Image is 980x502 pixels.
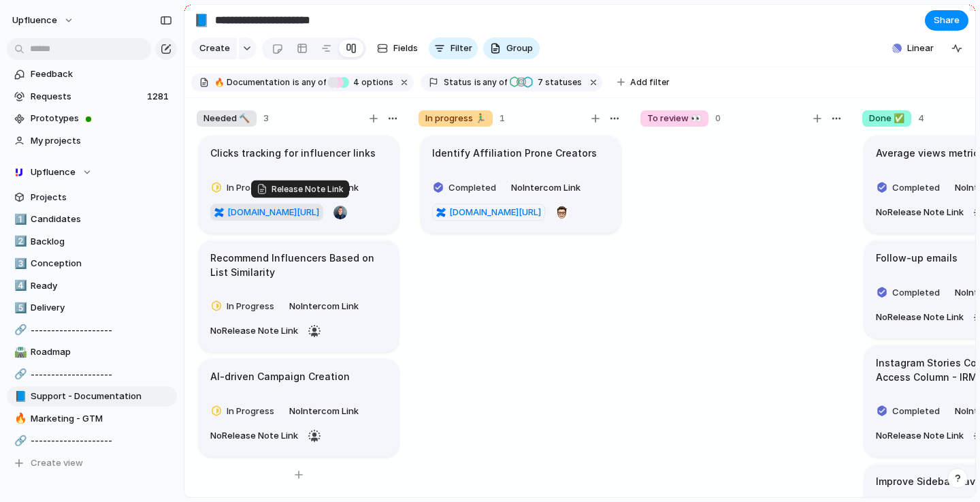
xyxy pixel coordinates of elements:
span: 4 [918,112,924,125]
a: Requests1281 [7,87,177,107]
a: 1️⃣Candidates [7,209,177,230]
span: Projects [31,191,172,204]
span: Prototypes [31,112,172,125]
button: Filter [429,37,478,59]
button: 5️⃣ [12,301,26,315]
div: 4️⃣ [14,278,24,294]
span: Linear [907,42,934,55]
button: Create view [7,453,177,473]
span: Create [199,42,230,55]
span: Release Note Link [272,183,344,195]
a: 🔗-------------------- [7,430,177,451]
a: 2️⃣Backlog [7,232,177,252]
button: Add filter [609,73,678,92]
span: No Intercom Link [289,300,359,313]
span: 0 [715,112,721,125]
button: 1️⃣ [12,213,26,226]
span: Completed [892,181,940,195]
div: Identify Affiliation Prone CreatorsCompletedNoIntercom Link[DOMAIN_NAME][URL] [421,136,621,234]
span: In Progress [227,405,274,418]
div: 1️⃣ [14,212,24,228]
span: No Intercom Link [289,405,359,418]
button: 📘 [12,390,26,403]
span: options [349,76,393,89]
button: Share [925,10,968,31]
a: 4️⃣Ready [7,276,177,296]
span: statuses [534,76,582,89]
div: AI-driven Campaign CreationIn ProgressNoIntercom LinkNoRelease Note Link [199,359,399,457]
div: 5️⃣ [14,300,24,316]
span: is [474,76,481,89]
span: Support - Documentation [31,390,172,403]
div: Recommend Influencers Based on List SimilarityIn ProgressNoIntercom LinkNoRelease Note Link [199,240,399,352]
span: 1 [500,112,505,125]
span: Upfluence [31,166,76,179]
button: Completed [872,401,949,422]
span: Backlog [31,235,172,249]
span: Needed 🔨 [203,112,250,125]
a: 📘Support - Documentation [7,386,177,407]
button: Group [483,37,540,59]
button: Completed [429,177,505,199]
button: 🔗 [12,324,26,337]
span: Completed [448,181,496,195]
a: My projects [7,131,177,151]
span: Candidates [31,213,172,226]
span: -------------------- [31,368,172,381]
h1: AI-driven Campaign Creation [210,369,350,384]
a: 🔗-------------------- [7,364,177,385]
a: 5️⃣Delivery [7,298,177,318]
h1: Identify Affiliation Prone Creators [432,146,597,161]
span: To review 👀 [647,112,702,125]
span: Roadmap [31,345,172,359]
span: Completed [892,286,940,300]
button: 🛣️ [12,345,26,359]
button: Linear [887,38,939,59]
span: Add filter [630,76,670,89]
button: 3️⃣ [12,257,26,270]
span: -------------------- [31,434,172,448]
button: 📘 [191,10,212,31]
span: Ready [31,279,172,293]
span: is [293,76,299,89]
span: Status [444,76,472,89]
span: No Release Note Link [210,324,298,338]
a: Feedback [7,64,177,84]
button: 4️⃣ [12,279,26,293]
a: 🛣️Roadmap [7,342,177,362]
span: Delivery [31,301,172,315]
span: Upfluence [12,14,57,27]
a: 🔗-------------------- [7,320,177,341]
button: 🔥 [12,412,26,426]
button: Create [191,37,237,59]
button: 🔗 [12,434,26,448]
a: Prototypes [7,108,177,129]
span: [DOMAIN_NAME][URL] [449,206,541,219]
button: Completed [872,282,949,304]
span: No Intercom Link [511,181,581,195]
div: 🔥 [14,411,24,426]
div: 📘 [14,389,24,405]
button: Upfluence [7,162,177,183]
a: 🔥Marketing - GTM [7,409,177,429]
button: isany of [290,75,329,90]
span: Feedback [31,67,172,81]
span: In Progress [227,300,274,313]
div: Clicks tracking for influencer linksIn ProgressNoIntercom Link[DOMAIN_NAME][URL] [199,136,399,234]
span: 🔥 Documentation [214,76,290,89]
button: 🔗 [12,368,26,381]
span: No Release Note Link [876,206,964,219]
a: [DOMAIN_NAME][URL] [432,204,545,221]
span: any of [299,76,326,89]
button: In Progress [207,177,283,199]
span: any of [481,76,508,89]
span: [DOMAIN_NAME][URL] [227,206,319,219]
span: Create view [31,456,83,470]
